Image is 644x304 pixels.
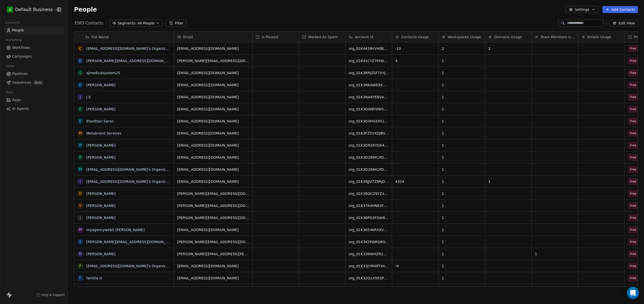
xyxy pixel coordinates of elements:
span: 1 [442,107,482,112]
div: H [79,143,82,148]
div: V [79,203,82,208]
span: Emails Usage [587,34,611,39]
span: Sales [4,62,17,70]
span: Full Name [91,34,109,39]
span: 1 [442,203,482,208]
span: 1 [442,82,482,88]
a: Pipelines [4,70,64,78]
span: Free [630,107,636,112]
a: [EMAIL_ADDRESS][DOMAIN_NAME]'s Organization [86,180,174,184]
span: org_01K38QCZ9YZ3DV9YGFZJN915QA [349,191,389,196]
a: Apps [4,96,64,104]
div: Domains Usage [485,31,532,42]
span: Free [630,251,636,256]
a: [EMAIL_ADDRESS][DOMAIN_NAME]'s Organization [86,47,174,51]
span: [EMAIL_ADDRESS][DOMAIN_NAME] [177,276,249,281]
a: [EMAIL_ADDRESS][DOMAIN_NAME]'s Organization [86,264,174,268]
a: familia sl [86,276,102,280]
div: i [80,179,81,184]
span: Domains Usage [494,34,522,39]
span: Team Members Usage [540,34,575,39]
span: Sequences [12,80,31,85]
span: Free [630,215,636,220]
a: EtanEtan Saran [86,119,114,123]
span: Free [630,119,636,124]
a: Campaigns [4,52,64,61]
a: [PERSON_NAME] [86,216,115,220]
div: J [80,215,81,220]
span: org_01K39JJV7Z9RJD7VNKREJ6Q83J [349,179,389,184]
a: [PERSON_NAME] [86,143,115,147]
span: Free [630,155,636,160]
span: [EMAIL_ADDRESS][DOMAIN_NAME] [177,167,249,172]
span: [PERSON_NAME][EMAIL_ADDRESS][DOMAIN_NAME] [177,239,249,244]
a: [PERSON_NAME] [86,192,115,196]
span: [EMAIL_ADDRESS][DOMAIN_NAME] [177,82,249,88]
span: org_01K33NWHZR2765VZPVGD78W8XK [349,251,389,256]
span: A [9,7,11,12]
span: Free [630,227,636,232]
button: Edit View [610,20,638,27]
div: Account Id [346,31,392,42]
button: Settings [566,6,598,13]
span: Free [630,276,636,281]
span: [EMAIL_ADDRESS][DOMAIN_NAME] [177,70,249,75]
span: 1 [442,58,482,63]
span: org_01K3RPJZSF7VYJDRYYPWCZGN7W [349,70,389,75]
span: Free [630,167,636,172]
div: E [79,118,82,124]
span: org_01K32Q1X5R5PG6MAMR3AH6X6TD [349,276,389,281]
span: Campaigns [12,54,32,59]
span: Help & Support [42,293,65,297]
span: org_01K3NA6YEBV4EKWP2DJKFX8A99 [349,95,389,100]
span: Free [630,179,636,184]
span: org_01K4439VV40B1BZCWZJX4D8VR4 [349,46,389,51]
span: Free [630,143,636,148]
span: 1 [488,179,529,184]
div: s [79,70,82,75]
span: -9 [395,264,435,269]
span: Free [630,58,636,63]
span: [PERSON_NAME][EMAIL_ADDRESS][DOMAIN_NAME] [177,215,249,220]
span: [PERSON_NAME][EMAIL_ADDRESS][PERSON_NAME][DOMAIN_NAME] [177,251,249,256]
span: Marked As Spam [308,34,338,39]
a: [PERSON_NAME] [86,204,115,208]
span: Free [630,70,636,75]
div: grid [74,42,174,287]
span: AI Agents [12,106,29,111]
span: 1 [442,119,482,124]
span: Free [630,203,636,208]
span: Free [630,46,636,51]
div: J [80,94,81,100]
span: Contacts [3,19,22,26]
span: People [12,28,24,33]
a: [EMAIL_ADDRESS][DOMAIN_NAME]'s Organization [86,167,174,171]
span: [EMAIL_ADDRESS][DOMAIN_NAME] [177,107,249,112]
div: f [79,275,81,281]
span: [EMAIL_ADDRESS][DOMAIN_NAME] [177,264,249,269]
a: Help & Support [36,293,65,297]
span: [EMAIL_ADDRESS][DOMAIN_NAME] [177,46,249,51]
span: Is Paused [262,34,278,39]
span: org_01K33JYM49T443BA6E18TTRQV2 [349,264,389,269]
span: Email [183,34,193,39]
span: [EMAIL_ADDRESS][DOMAIN_NAME] [177,131,249,136]
span: Workspaces Usage [448,34,481,39]
div: Email [174,31,252,42]
span: 4324 [395,179,435,184]
span: org_01K36546RXXVCH34KMN68HTQXB [349,227,389,232]
span: [PERSON_NAME][EMAIL_ADDRESS][DOMAIN_NAME] [177,58,249,63]
span: Marketing [3,36,24,44]
span: Plan [634,34,641,39]
a: [PERSON_NAME] [86,155,115,159]
div: Team Members Usage [532,31,578,42]
div: Emails Usage [578,31,625,42]
a: People [4,26,64,34]
span: [EMAIL_ADDRESS][DOMAIN_NAME] [177,155,249,160]
span: 4 [395,58,435,63]
a: J S [86,95,91,99]
span: Free [630,239,636,244]
span: Free [630,95,636,100]
span: 2 [488,46,529,51]
div: Workspaces Usage [439,31,485,42]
